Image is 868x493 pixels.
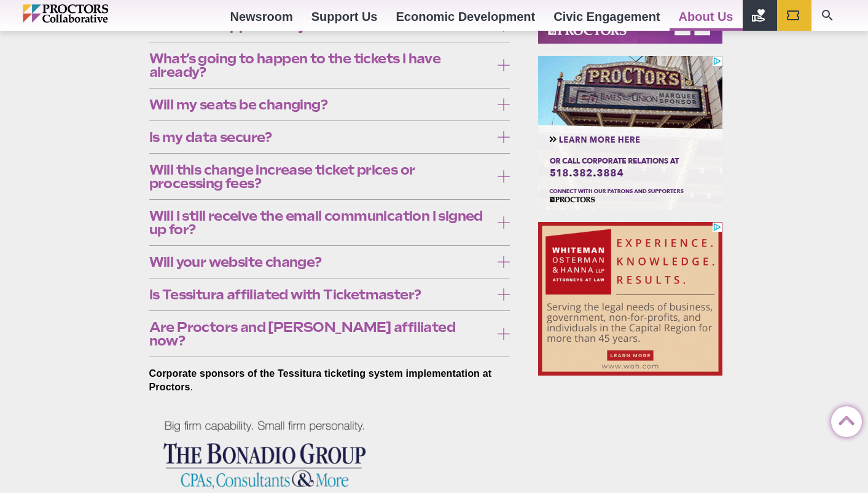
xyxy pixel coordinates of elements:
span: What’s going to happen to the tickets I have already? [149,52,491,79]
span: Will I still receive the email communication I signed up for? [149,209,491,236]
iframe: Advertisement [538,56,722,210]
a: Back to Top [831,407,856,432]
span: Will this change increase ticket prices or processing fees? [149,163,491,190]
span: Is Tessitura affiliated with Ticketmaster? [149,288,491,301]
span: Is my data secure? [149,130,491,144]
span: Are Proctors and [PERSON_NAME] affiliated now? [149,320,491,347]
p: . [149,367,510,394]
strong: Corporate sponsors of the Tessitura ticketing system implementation at Proctors [149,368,492,392]
span: Will my seats be changing? [149,98,491,111]
img: Proctors logo [23,4,161,23]
iframe: Advertisement [538,222,722,376]
span: What will happen to my credit card information? [149,19,491,33]
span: Will your website change? [149,255,491,269]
